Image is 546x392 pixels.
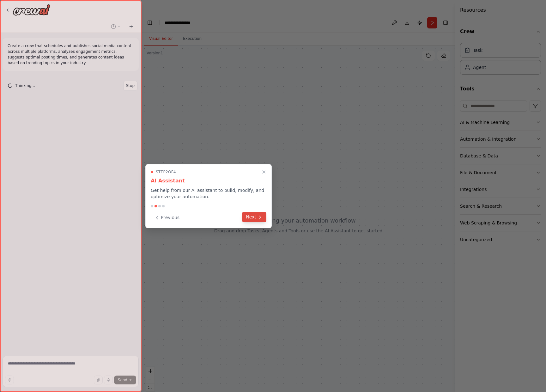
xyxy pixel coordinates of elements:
button: Hide left sidebar [145,18,154,27]
button: Next [242,212,266,222]
span: Step 2 of 4 [156,169,176,175]
button: Previous [151,212,183,223]
h3: AI Assistant [151,177,266,185]
button: Close walkthrough [260,168,268,176]
p: Get help from our AI assistant to build, modify, and optimize your automation. [151,187,266,200]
